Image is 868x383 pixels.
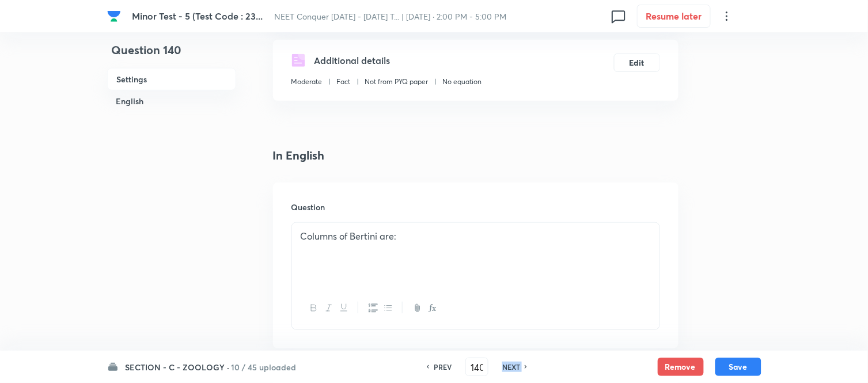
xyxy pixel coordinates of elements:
[126,361,230,373] h6: SECTION - C - ZOOLOGY ·
[291,201,660,213] h6: Question
[291,54,305,67] img: questionDetails.svg
[107,68,236,90] h6: Settings
[614,54,660,72] button: Edit
[365,77,429,87] p: Not from PYQ paper
[232,361,297,373] h6: 10 / 45 uploaded
[291,77,323,87] p: Moderate
[301,230,651,243] p: Columns of Bertini are:
[107,41,236,68] h4: Question 140
[273,147,679,164] h4: In English
[658,358,704,376] button: Remove
[314,54,391,67] h5: Additional details
[337,77,351,87] p: Fact
[715,358,761,376] button: Save
[107,9,123,23] a: Company Logo
[107,90,236,112] h6: English
[502,362,520,372] h6: NEXT
[107,9,121,23] img: Company Logo
[132,10,263,22] span: Minor Test - 5 (Test Code : 23...
[637,5,711,28] button: Resume later
[443,77,482,87] p: No equation
[274,11,506,22] span: NEET Conquer [DATE] - [DATE] T... | [DATE] · 2:00 PM - 5:00 PM
[434,362,452,372] h6: PREV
